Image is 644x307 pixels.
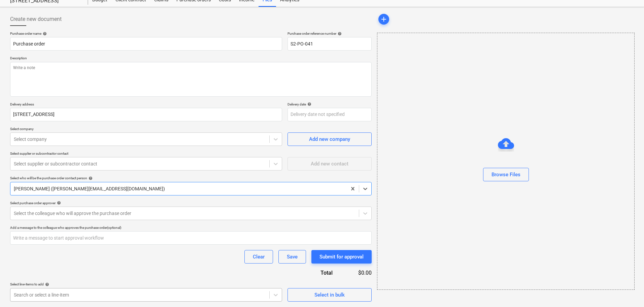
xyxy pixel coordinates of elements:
button: Add new company [287,132,372,146]
span: help [56,201,61,205]
span: help [44,282,49,286]
div: Submit for approval [319,252,364,261]
div: Select in bulk [314,290,345,299]
button: Select in bulk [287,288,372,302]
div: Clear [253,252,265,261]
input: Delivery date not specified [287,108,372,121]
div: Browse Files [377,33,635,290]
span: help [336,32,342,36]
button: Browse Files [483,168,529,181]
button: Clear [244,250,273,264]
input: Delivery address [10,108,282,121]
p: Delivery address [10,102,282,108]
div: Browse Files [492,170,520,179]
input: Write a message to start approval workflow [10,231,372,245]
div: Select who will be the purchase order contact person [10,176,372,180]
button: Save [278,250,306,264]
span: help [306,102,311,106]
div: Delivery date [287,102,372,106]
span: help [87,176,93,180]
div: Purchase order name [10,31,282,36]
input: Document name [10,37,282,51]
p: Select supplier or subcontractor contact [10,151,282,157]
p: Description [10,56,372,62]
button: Submit for approval [311,250,372,264]
div: Purchase order reference number [287,31,372,36]
iframe: Chat Widget [610,275,644,307]
div: Add new company [309,135,350,144]
div: Add a message to the colleague who approves the purchase order (optional) [10,225,372,230]
div: Total [284,269,343,277]
span: Create new document [10,15,62,23]
div: $0.00 [343,269,372,277]
div: Save [287,252,298,261]
div: Select purchase order approver [10,201,372,205]
input: Order number [287,37,372,51]
div: Select line-items to add [10,282,282,286]
p: Select company [10,127,282,132]
span: add [380,15,388,23]
span: help [41,32,47,36]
